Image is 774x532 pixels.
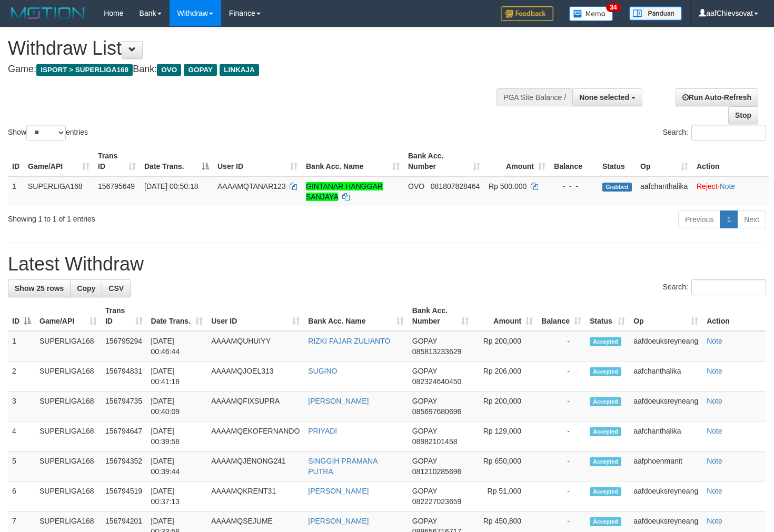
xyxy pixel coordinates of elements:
[606,3,620,12] span: 34
[629,301,702,331] th: Op: activate to sort column ascending
[590,367,621,376] span: Accepted
[537,392,586,421] td: -
[101,301,147,331] th: Trans ID: activate to sort column ascending
[8,421,35,451] td: 4
[8,481,35,511] td: 6
[412,467,461,476] span: Copy 081210285696 to clipboard
[707,427,722,435] a: Note
[308,367,337,375] a: SUGINO
[35,451,101,481] td: SUPERLIGA168
[707,457,722,465] a: Note
[308,457,377,476] a: SINGGIH PRAMANA PUTRA
[308,397,369,405] a: [PERSON_NAME]
[35,421,101,451] td: SUPERLIGA168
[101,362,147,392] td: 156794831
[207,421,304,451] td: AAAAMQEKOFERNANDO
[702,301,766,331] th: Action
[184,64,217,76] span: GOPAY
[629,421,702,451] td: aafchanthalika
[8,451,35,481] td: 5
[308,427,337,435] a: PRIYADI
[207,301,304,331] th: User ID: activate to sort column ascending
[501,6,553,21] img: Feedback.jpg
[707,487,722,495] a: Note
[629,362,702,392] td: aafchanthalika
[26,125,66,140] select: Showentries
[691,279,766,295] input: Search:
[408,301,473,331] th: Bank Acc. Number: activate to sort column ascending
[692,176,769,206] td: ·
[590,397,621,406] span: Accepted
[629,331,702,362] td: aafdoeuksreyneang
[77,284,95,293] span: Copy
[579,93,629,102] span: None selected
[70,279,102,297] a: Copy
[207,451,304,481] td: AAAAMQJENONG241
[8,254,766,275] h1: Latest Withdraw
[497,88,572,106] div: PGA Site Balance /
[412,397,437,405] span: GOPAY
[8,362,35,392] td: 2
[217,182,286,190] span: AAAAMQTANAR123
[207,331,304,362] td: AAAAMQUHUIYY
[636,146,692,176] th: Op: activate to sort column ascending
[676,88,758,106] a: Run Auto-Refresh
[304,301,408,331] th: Bank Acc. Name: activate to sort column ascending
[473,362,537,392] td: Rp 206,000
[537,331,586,362] td: -
[412,437,458,446] span: Copy 08982101458 to clipboard
[8,279,71,297] a: Show 25 rows
[8,176,24,206] td: 1
[412,427,437,435] span: GOPAY
[473,451,537,481] td: Rp 650,000
[8,146,24,176] th: ID
[207,481,304,511] td: AAAAMQKRENT31
[707,337,722,345] a: Note
[537,362,586,392] td: -
[147,451,207,481] td: [DATE] 00:39:44
[8,301,35,331] th: ID: activate to sort column descending
[308,517,369,525] a: [PERSON_NAME]
[473,301,537,331] th: Amount: activate to sort column ascending
[101,331,147,362] td: 156795294
[728,106,758,124] a: Stop
[412,347,461,356] span: Copy 085813233629 to clipboard
[720,210,738,228] a: 1
[550,146,598,176] th: Balance
[308,487,369,495] a: [PERSON_NAME]
[412,497,461,506] span: Copy 082227023659 to clipboard
[691,125,766,140] input: Search:
[8,331,35,362] td: 1
[473,481,537,511] td: Rp 51,000
[663,279,766,295] label: Search:
[8,64,505,75] h4: Game: Bank:
[412,337,437,345] span: GOPAY
[412,517,437,525] span: GOPAY
[629,481,702,511] td: aafdoeuksreyneang
[412,407,461,416] span: Copy 085697680696 to clipboard
[629,392,702,421] td: aafdoeuksreyneang
[15,284,64,293] span: Show 25 rows
[489,182,527,190] span: Rp 500.000
[629,6,682,21] img: panduan.png
[36,64,133,76] span: ISPORT > SUPERLIGA168
[147,331,207,362] td: [DATE] 00:46:44
[101,421,147,451] td: 156794647
[473,421,537,451] td: Rp 129,000
[590,457,621,466] span: Accepted
[207,392,304,421] td: AAAAMQFIXSUPRA
[602,183,632,192] span: Grabbed
[140,146,213,176] th: Date Trans.: activate to sort column descending
[554,181,594,192] div: - - -
[24,176,94,206] td: SUPERLIGA168
[707,367,722,375] a: Note
[24,146,94,176] th: Game/API: activate to sort column ascending
[213,146,302,176] th: User ID: activate to sort column ascending
[537,301,586,331] th: Balance: activate to sort column ascending
[147,362,207,392] td: [DATE] 00:41:18
[98,182,135,190] span: 156795649
[220,64,259,76] span: LINKAJA
[572,88,642,106] button: None selected
[569,6,613,21] img: Button%20Memo.svg
[207,362,304,392] td: AAAAMQJOEL313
